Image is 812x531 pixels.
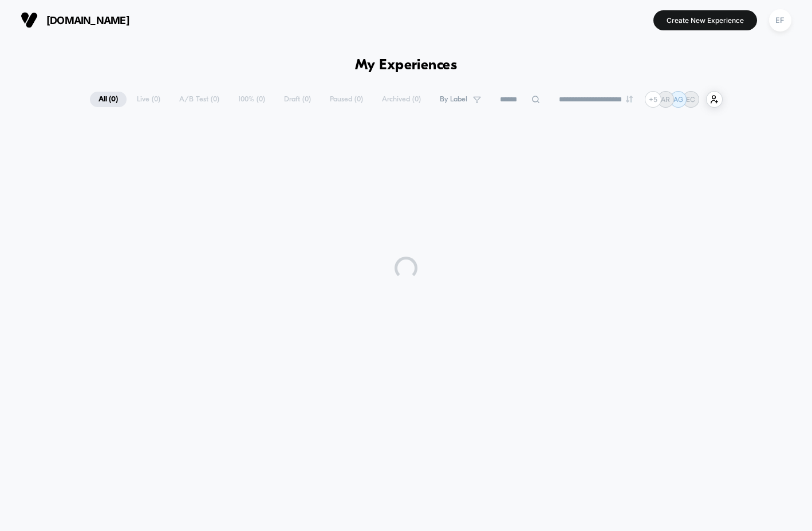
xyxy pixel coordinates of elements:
[440,95,467,104] span: By Label
[17,11,133,29] button: [DOMAIN_NAME]
[355,57,458,74] h1: My Experiences
[673,95,683,104] p: AG
[769,9,791,32] div: EF
[645,91,661,108] div: + 5
[626,96,633,103] img: end
[661,95,670,104] p: AR
[653,10,757,30] button: Create New Experience
[766,9,795,32] button: EF
[46,14,129,26] span: [DOMAIN_NAME]
[686,95,695,104] p: EC
[90,92,127,107] span: All ( 0 )
[21,11,38,29] img: Visually logo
